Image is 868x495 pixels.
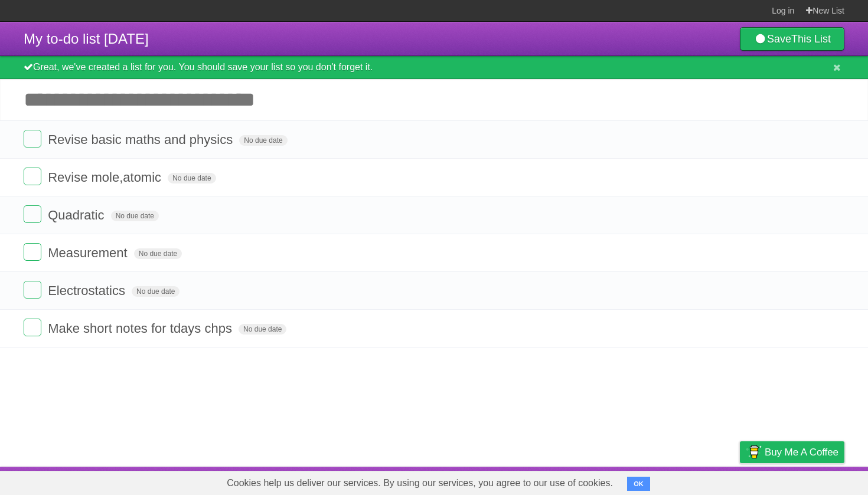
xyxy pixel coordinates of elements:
span: Revise mole,atomic [48,170,164,185]
a: SaveThis List [740,27,844,51]
label: Done [24,205,41,223]
span: Measurement [48,245,130,260]
span: Quadratic [48,208,107,222]
span: No due date [134,248,182,259]
span: No due date [111,211,159,221]
span: Electrostatics [48,283,128,298]
span: Revise basic maths and physics [48,132,236,147]
span: No due date [239,135,287,146]
a: Suggest a feature [770,470,844,492]
span: Buy me a coffee [765,442,838,463]
b: This List [791,33,831,45]
img: Buy me a coffee [746,442,762,462]
label: Done [24,130,41,147]
a: Developers [622,470,670,492]
span: No due date [168,173,216,183]
label: Done [24,319,41,336]
span: Make short notes for tdays chps [48,321,235,336]
label: Done [24,243,41,261]
button: OK [627,477,650,491]
label: Done [24,168,41,185]
span: My to-do list [DATE] [24,31,149,47]
span: No due date [132,286,180,297]
label: Done [24,281,41,299]
span: Cookies help us deliver our services. By using our services, you agree to our use of cookies. [215,471,625,495]
a: Terms [684,470,710,492]
span: No due date [239,324,286,335]
a: Privacy [725,470,755,492]
a: About [583,470,608,492]
a: Buy me a coffee [740,441,844,463]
